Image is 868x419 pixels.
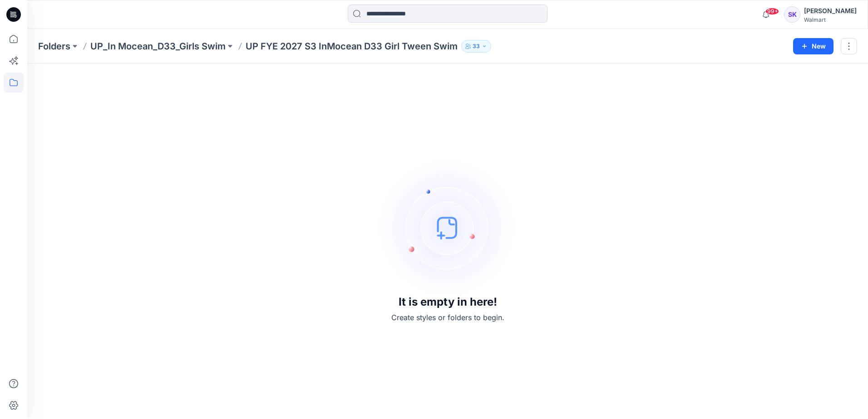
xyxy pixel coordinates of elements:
[765,8,779,15] span: 99+
[90,40,226,53] a: UP_In Mocean_D33_Girls Swim
[804,5,857,16] div: [PERSON_NAME]
[380,160,516,296] img: empty-state-image.svg
[399,296,497,308] h3: It is empty in here!
[246,40,458,53] p: UP FYE 2027 S3 InMocean D33 Girl Tween Swim
[38,40,70,53] a: Folders
[473,41,480,51] p: 33
[804,16,857,23] div: Walmart
[461,40,491,53] button: 33
[793,38,833,54] button: New
[784,6,800,23] div: SK
[391,312,504,323] p: Create styles or folders to begin.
